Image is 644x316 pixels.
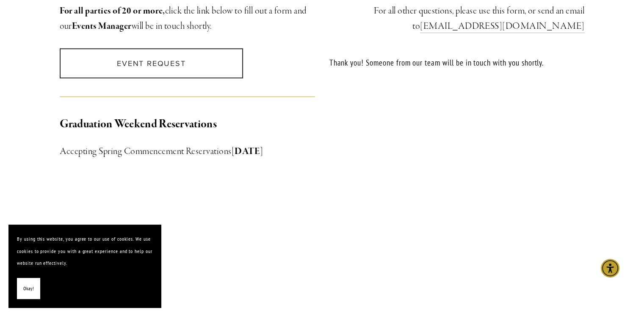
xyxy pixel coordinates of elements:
h3: ​For all other questions, please use this form, or send an email to [329,3,585,34]
strong: [DATE] [232,146,263,157]
a: Event Request [60,48,243,78]
strong: For all parties of 20 or more, [60,5,165,17]
p: By using this website, you agree to our use of cookies. We use cookies to provide you with a grea... [17,233,152,269]
button: Okay! [17,278,40,300]
h2: Graduation Weekend Reservations [60,115,315,133]
div: Accessibility Menu [601,259,619,278]
a: [EMAIL_ADDRESS][DOMAIN_NAME] [420,20,584,33]
section: Cookie banner [8,225,161,308]
h3: click the link below to fill out a form and our will be in touch shortly. [60,3,315,34]
strong: Events Manager [72,20,132,32]
span: Okay! [23,283,34,295]
p: Thank you! Someone from our team will be in touch with you shortly. [329,57,585,69]
h3: Accepting Spring Commencement Reservations [60,144,315,159]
